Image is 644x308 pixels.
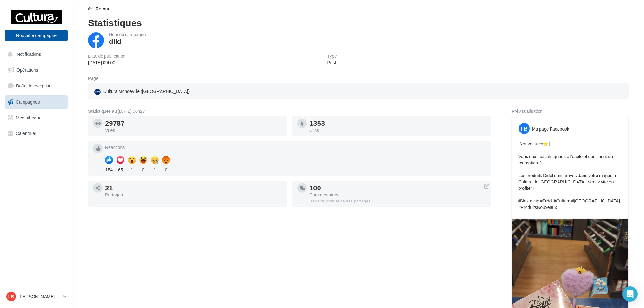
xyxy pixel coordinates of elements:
a: Campagnes [4,95,69,109]
span: Retour [96,6,110,11]
div: 100 [309,184,486,191]
span: Notifications [17,51,41,57]
span: Boîte de réception [16,83,52,88]
div: 1 [151,165,159,173]
a: Calendrier [4,127,69,140]
button: Notifications [4,48,66,61]
div: [DATE] 09h00 [88,60,125,66]
div: Nom de campagne [109,32,146,37]
div: Cultura Mondeville ([GEOGRAPHIC_DATA]) [93,87,191,96]
div: Statistiques [88,18,629,27]
p: [Nouveautés⭐] Vous êtes nostalgiques de l'école et des cours de récréation ? Les produits Diddl s... [518,141,622,210]
a: Boîte de réception [4,79,69,93]
button: Retour [88,5,112,13]
div: Issus du post et de ses partages [309,198,486,204]
div: Post [327,60,337,66]
span: Campagnes [16,99,40,105]
div: Réactions [105,145,486,150]
div: Partages [105,193,282,197]
div: 1 [128,165,136,173]
p: [PERSON_NAME] [18,293,60,300]
a: Médiathèque [4,111,69,125]
a: Cultura Mondeville ([GEOGRAPHIC_DATA]) [93,87,270,96]
div: 1353 [309,120,486,127]
button: Nouvelle campagne [5,30,68,41]
div: 154 [105,165,113,173]
a: LB [PERSON_NAME] [5,291,68,303]
div: 0 [139,165,147,173]
div: Type [327,54,337,58]
div: Ma page Facebook [532,126,569,132]
span: LB [8,293,14,300]
div: Page [88,76,104,80]
a: Opérations [4,63,69,77]
div: dild [109,38,121,45]
span: Opérations [16,67,38,73]
span: Médiathèque [16,115,41,120]
div: Clics [309,128,486,132]
span: Calendrier [16,131,36,136]
div: Prévisualisation [512,109,629,113]
div: 29787 [105,120,282,127]
div: 0 [162,165,170,173]
div: Commentaires [309,193,486,197]
div: FB [519,123,530,134]
div: Date de publication [88,54,125,58]
div: Open Intercom Messenger [622,286,638,302]
div: Statistiques au [DATE] 06h27 [88,109,491,113]
div: 21 [105,184,282,191]
div: Vues [105,128,282,132]
div: 65 [117,165,124,173]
